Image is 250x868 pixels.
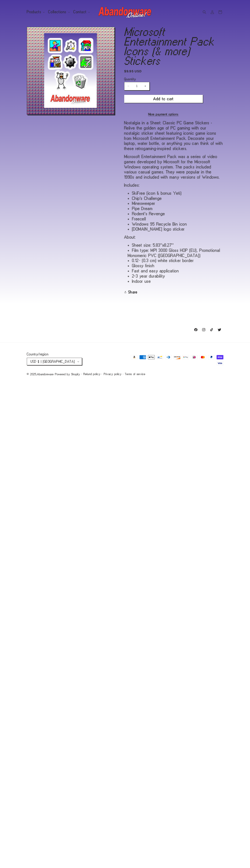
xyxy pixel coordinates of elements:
li: SkiFree (icon & bonus Yeti) [128,191,223,196]
label: Quantity [124,77,203,81]
summary: Share [124,288,138,296]
a: Terms of service [125,372,145,376]
li: Film type: MPI 3000 Gloss HOP (EU), Promotional Monomeric PVC ([GEOGRAPHIC_DATA]) [128,248,223,258]
span: : 5.83"x8.27" [151,243,174,247]
li: Minesweeper [128,201,223,206]
span: Products [27,10,41,14]
li: Sheet size [128,243,223,248]
a: Refund policy [83,372,100,376]
p: Nostalgia in a Sheet: Classic PC Game Stickers - Relive the golden age of PC gaming with our nost... [124,120,223,151]
a: Privacy policy [104,372,122,376]
summary: Products [25,8,46,16]
span: $9.95 USD [124,69,142,74]
span: Contact [73,10,86,14]
li: 2–3 year durability [128,273,223,279]
li: Indoor use [128,279,223,284]
summary: Collections [46,8,71,16]
span: Collections [48,10,66,14]
li: Freecell [128,216,223,221]
small: © 2025, [27,373,54,376]
media-gallery: Gallery Viewer [27,27,115,115]
a: Powered by Shopify [55,373,80,376]
summary: Contact [71,8,91,16]
button: USD $ | [GEOGRAPHIC_DATA] [27,358,82,365]
p: Includes: [124,183,223,188]
li: Rodent's Revenge [128,211,223,216]
a: Abandonware [97,4,153,21]
li: 0.12″ (0.3 cm) white sticker border [128,258,223,263]
button: Add to cart [124,95,203,103]
h2: Country/region [27,352,82,356]
p: About: [124,235,223,240]
li: Windows 95 Recycle Bin icon [128,221,223,227]
li: Pipe Dream [128,206,223,211]
img: Abandonware [98,5,152,19]
li: Fast and easy application [128,268,223,273]
li: Chip's Challenge [128,196,223,201]
span: USD $ | [GEOGRAPHIC_DATA] [31,360,75,363]
a: Abandonware [37,373,54,376]
p: Microsoft Entertainment Pack was a series of video games developed by Microsoft for the Microsoft... [124,154,223,180]
summary: Search [201,8,208,16]
a: More payment options [124,113,203,116]
h1: Microsoft Entertainment Pack Icons (& more) Stickers [124,27,223,66]
li: [DOMAIN_NAME] logo sticker [128,226,223,232]
li: Glossy finish [128,263,223,268]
